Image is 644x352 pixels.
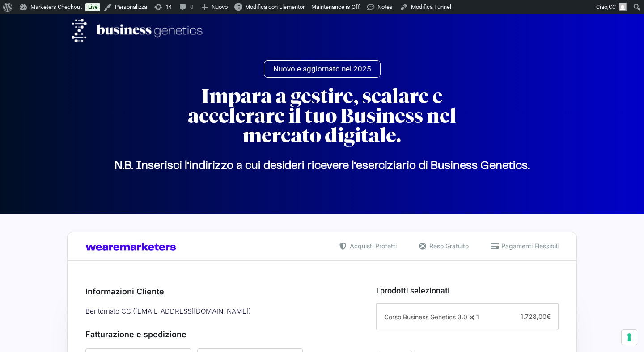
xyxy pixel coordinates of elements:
[376,285,559,297] h3: I prodotti selezionati
[547,313,551,320] span: €
[609,4,616,10] span: CC
[264,60,381,78] a: Nuovo e aggiornato nel 2025
[161,87,483,146] h2: Impara a gestire, scalare e accelerare il tuo Business nel mercato digitale.
[427,241,469,251] span: Reso Gratuito
[476,313,479,321] span: 1
[7,317,34,344] iframe: Customerly Messenger Launcher
[622,330,637,345] button: Le tue preferenze relative al consenso per le tecnologie di tracciamento
[245,4,305,10] span: Modifica con Elementor
[82,304,352,319] div: Bentornato CC ( [EMAIL_ADDRESS][DOMAIN_NAME] )
[72,166,572,166] p: N.B. Inserisci l’indirizzo a cui desideri ricevere l’eserciziario di Business Genetics.
[499,241,559,251] span: Pagamenti Flessibili
[384,313,467,321] span: Corso Business Genetics 3.0
[273,65,371,73] span: Nuovo e aggiornato nel 2025
[347,241,397,251] span: Acquisti Protetti
[85,328,349,340] h3: Fatturazione e spedizione
[85,3,100,11] a: Live
[85,285,349,298] h3: Informazioni Cliente
[521,313,551,320] span: 1.728,00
